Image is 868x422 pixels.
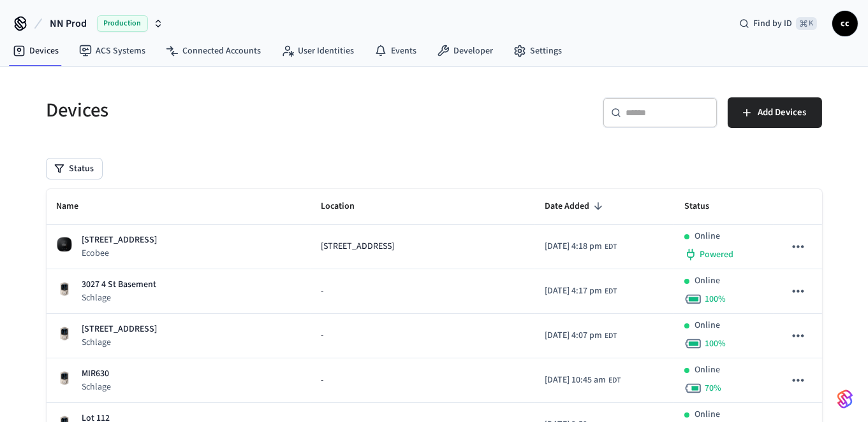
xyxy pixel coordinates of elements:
span: [DATE] 4:07 pm [545,329,603,342]
span: Add Devices [758,104,807,121]
p: Schlage [82,336,158,349]
span: NN Prod [50,16,87,31]
a: Developer [427,39,503,62]
span: Powered [700,248,733,261]
p: Schlage [82,292,157,304]
span: [STREET_ADDRESS] [321,240,394,253]
span: [DATE] 10:45 am [545,374,607,387]
button: Add Devices [728,97,822,128]
span: EDT [605,330,617,342]
span: EDT [605,241,617,253]
img: Schlage Sense Smart Deadbolt with Camelot Trim, Front [57,281,72,297]
h5: Devices [47,97,427,123]
p: Ecobee [82,247,158,260]
p: [STREET_ADDRESS] [82,234,158,247]
p: Online [695,230,720,243]
a: Settings [503,39,572,62]
span: EDT [605,286,617,297]
p: 3027 4 St Basement [82,278,157,292]
span: - [321,329,323,342]
img: Schlage Sense Smart Deadbolt with Camelot Trim, Front [57,326,72,341]
span: Find by ID [753,17,792,30]
div: Find by ID⌘ K [729,12,827,35]
span: EDT [609,375,621,386]
span: Date Added [545,197,607,216]
img: Schlage Sense Smart Deadbolt with Camelot Trim, Front [57,370,72,386]
span: Name [57,197,96,216]
p: Online [695,363,720,377]
div: America/New_York [545,285,617,298]
span: ⌘ K [796,17,817,30]
a: Events [364,39,427,62]
a: Devices [3,39,69,62]
span: - [321,285,323,298]
div: America/New_York [545,374,621,387]
span: [DATE] 4:18 pm [545,240,603,253]
span: 70 % [705,382,721,395]
span: - [321,374,323,387]
span: [DATE] 4:17 pm [545,285,603,298]
span: 100 % [705,337,726,350]
img: ecobee_lite_3 [57,237,72,252]
img: SeamLogoGradient.69752ec5.svg [837,389,853,409]
span: Status [684,197,726,216]
p: [STREET_ADDRESS] [82,323,158,336]
span: Location [321,197,371,216]
p: MIR630 [82,367,112,381]
a: Connected Accounts [156,39,271,62]
div: America/New_York [545,329,617,342]
span: Production [97,15,148,32]
a: User Identities [271,39,364,62]
a: ACS Systems [69,39,156,62]
button: Status [47,158,102,179]
p: Online [695,274,720,288]
p: Online [695,408,720,421]
div: America/New_York [545,240,617,253]
button: cc [832,11,858,36]
span: cc [834,12,857,35]
p: Online [695,319,720,332]
span: 100 % [705,293,726,306]
p: Schlage [82,381,112,393]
